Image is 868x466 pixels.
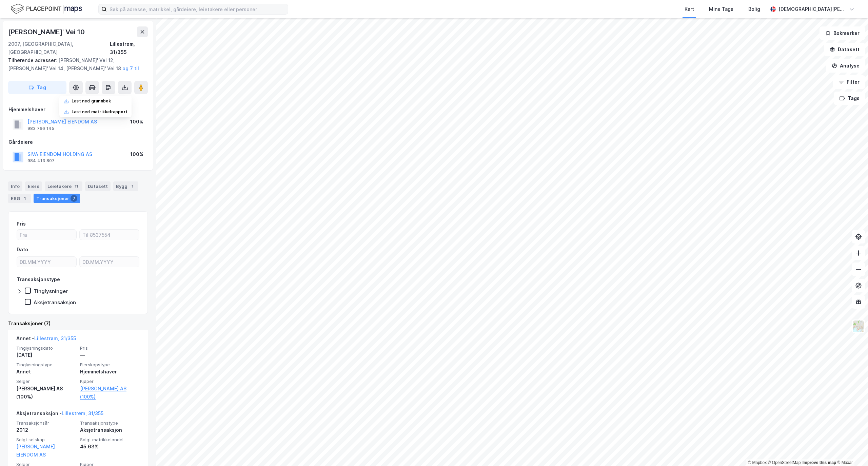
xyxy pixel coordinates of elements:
[73,183,80,190] div: 11
[34,194,80,203] div: Transaksjoner
[34,288,68,294] div: Tinglysninger
[8,56,142,73] div: [PERSON_NAME]' Vei 12, [PERSON_NAME]' Vei 14, [PERSON_NAME]' Vei 18
[72,98,111,104] div: Last ned grunnbok
[17,275,60,284] div: Transaksjonstype
[820,26,865,40] button: Bokmerker
[27,126,54,131] div: 983 766 145
[16,444,55,458] a: [PERSON_NAME] EIENDOM AS
[16,345,76,351] span: Tinglysningsdato
[34,299,76,306] div: Aksjetransaksjon
[27,158,55,163] div: 984 413 807
[16,351,76,359] div: [DATE]
[80,378,140,384] span: Kjøper
[80,230,139,240] input: Til 8537554
[834,433,868,466] div: Kontrollprogram for chat
[80,362,140,368] span: Eierskapstype
[80,385,140,401] a: [PERSON_NAME] AS (100%)
[17,220,26,228] div: Pris
[16,385,76,401] div: [PERSON_NAME] AS (100%)
[130,150,143,158] div: 100%
[21,195,28,202] div: 1
[824,43,865,56] button: Datasett
[11,3,82,15] img: logo.f888ab2527a4732fd821a326f86c7f29.svg
[748,460,767,465] a: Mapbox
[71,195,77,202] div: 7
[85,181,111,191] div: Datasett
[16,334,76,345] div: Annet -
[16,420,76,426] span: Transaksjonsår
[17,257,76,267] input: DD.MM.YYYY
[80,351,140,359] div: —
[16,409,103,420] div: Aksjetransaksjon -
[748,5,760,13] div: Bolig
[834,92,865,105] button: Tags
[16,362,76,368] span: Tinglysningstype
[8,319,148,328] div: Transaksjoner (7)
[852,320,865,333] img: Z
[16,437,76,443] span: Solgt selskap
[8,194,31,203] div: ESG
[709,5,733,13] div: Mine Tags
[17,230,76,240] input: Fra
[80,437,140,443] span: Solgt matrikkelandel
[8,26,86,37] div: [PERSON_NAME]' Vei 10
[16,378,76,384] span: Selger
[833,75,865,89] button: Filter
[113,181,138,191] div: Bygg
[25,181,42,191] div: Eiere
[80,420,140,426] span: Transaksjonstype
[17,246,28,254] div: Dato
[80,426,140,434] div: Aksjetransaksjon
[803,460,836,465] a: Improve this map
[16,426,76,434] div: 2012
[107,4,288,14] input: Søk på adresse, matrikkel, gårdeiere, leietakere eller personer
[129,183,136,190] div: 1
[8,138,147,146] div: Gårdeiere
[8,81,66,94] button: Tag
[8,57,58,63] span: Tilhørende adresser:
[62,410,103,416] a: Lillestrøm, 31/355
[826,59,865,73] button: Analyse
[16,368,76,376] div: Annet
[8,40,110,56] div: 2007, [GEOGRAPHIC_DATA], [GEOGRAPHIC_DATA]
[80,368,140,376] div: Hjemmelshaver
[80,257,139,267] input: DD.MM.YYYY
[130,118,143,126] div: 100%
[110,40,148,56] div: Lillestrøm, 31/355
[8,181,22,191] div: Info
[685,5,694,13] div: Kart
[80,345,140,351] span: Pris
[80,443,140,451] div: 45.63%
[72,109,127,115] div: Last ned matrikkelrapport
[778,5,846,13] div: [DEMOGRAPHIC_DATA][PERSON_NAME]
[34,335,76,341] a: Lillestrøm, 31/355
[45,181,82,191] div: Leietakere
[834,433,868,466] iframe: Chat Widget
[768,460,801,465] a: OpenStreetMap
[8,105,147,114] div: Hjemmelshaver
